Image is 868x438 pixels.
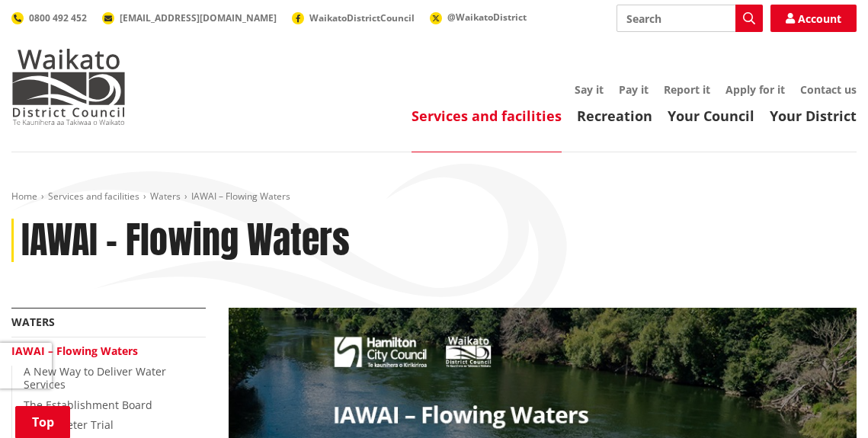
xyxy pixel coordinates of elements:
span: [EMAIL_ADDRESS][DOMAIN_NAME] [120,11,277,24]
span: WaikatoDistrictCouncil [309,11,415,24]
a: 0800 492 452 [11,11,87,24]
input: Search input [617,5,763,32]
a: Apply for it [725,82,785,97]
a: Say it [575,82,604,97]
span: @WaikatoDistrict [447,11,527,24]
a: Top [15,406,70,438]
a: The Establishment Board [24,398,152,412]
a: Your Council [668,107,754,125]
a: Services and facilities [48,190,139,203]
h1: IAWAI – Flowing Waters [21,219,350,263]
a: Home [11,190,37,203]
img: Waikato District Council - Te Kaunihera aa Takiwaa o Waikato [11,49,126,125]
nav: breadcrumb [11,190,857,203]
a: A New Way to Deliver Water Services [24,364,166,392]
a: Your District [770,107,857,125]
a: @WaikatoDistrict [430,11,527,24]
a: Recreation [577,107,652,125]
a: Waters [150,190,181,203]
a: WaikatoDistrictCouncil [292,11,415,24]
span: 0800 492 452 [29,11,87,24]
a: Services and facilities [412,107,562,125]
a: Report it [664,82,710,97]
a: Pay it [619,82,649,97]
a: Account [770,5,857,32]
a: [EMAIL_ADDRESS][DOMAIN_NAME] [102,11,277,24]
a: IAWAI – Flowing Waters [11,344,138,358]
a: Waters [11,315,55,329]
a: Contact us [800,82,857,97]
span: IAWAI – Flowing Waters [191,190,290,203]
